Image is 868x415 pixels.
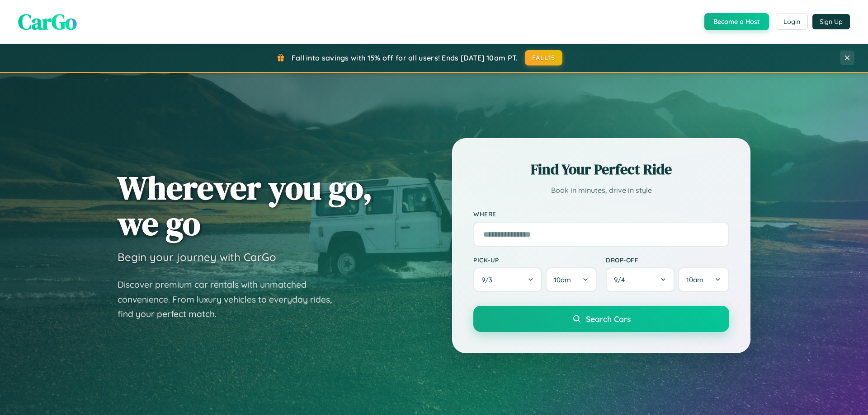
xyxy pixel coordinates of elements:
[118,170,373,241] h1: Wherever you go, we go
[606,267,675,292] button: 9/4
[292,53,518,62] span: Fall into savings with 15% off for all users! Ends [DATE] 10am PT.
[686,275,703,284] span: 10am
[118,250,276,264] h3: Begin your journey with CarGo
[473,159,729,179] h2: Find Your Perfect Ride
[118,277,344,322] p: Discover premium car rentals with unmatched convenience. From luxury vehicles to everyday rides, ...
[473,256,597,264] label: Pick-up
[473,306,729,332] button: Search Cars
[606,256,729,264] label: Drop-off
[18,7,77,37] span: CarGo
[546,267,597,292] button: 10am
[812,14,850,29] button: Sign Up
[473,267,542,292] button: 9/3
[586,314,631,324] span: Search Cars
[525,50,563,65] button: FALL15
[614,275,629,284] span: 9 / 4
[554,275,571,284] span: 10am
[481,275,497,284] span: 9 / 3
[678,267,729,292] button: 10am
[473,184,729,197] p: Book in minutes, drive in style
[704,13,769,30] button: Become a Host
[473,210,729,218] label: Where
[776,14,808,30] button: Login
